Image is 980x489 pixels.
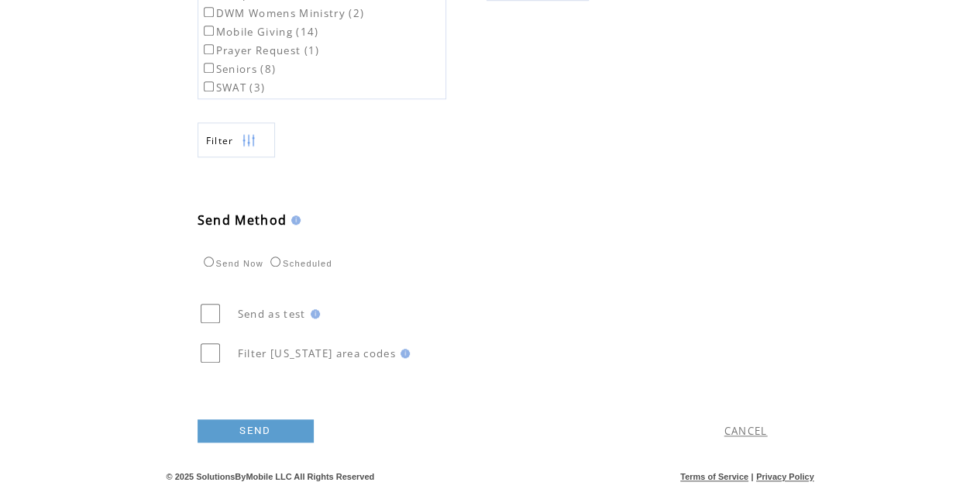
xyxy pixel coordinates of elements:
a: CANCEL [724,424,768,438]
label: DWM Womens Ministry (2) [201,6,365,20]
span: Show filters [206,134,234,147]
label: Scheduled [266,259,332,268]
a: Filter [198,122,275,157]
input: Prayer Request (1) [204,44,214,54]
input: SWAT (3) [204,81,214,91]
img: help.gif [287,215,301,225]
a: Terms of Service [680,472,748,481]
span: | [751,472,753,481]
span: Send as test [238,307,306,321]
a: SEND [198,419,314,443]
label: Send Now [200,259,263,268]
span: Send Method [198,212,287,229]
label: Seniors (8) [201,62,277,76]
span: © 2025 SolutionsByMobile LLC All Rights Reserved [167,472,375,481]
img: help.gif [306,309,320,319]
input: DWM Womens Ministry (2) [204,7,214,17]
label: SWAT (3) [201,81,266,95]
img: filters.png [242,123,256,158]
input: Seniors (8) [204,63,214,73]
label: Mobile Giving (14) [201,25,319,39]
span: Filter [US_STATE] area codes [238,346,396,360]
a: Privacy Policy [756,472,814,481]
input: Mobile Giving (14) [204,26,214,36]
label: Prayer Request (1) [201,43,320,57]
img: help.gif [396,349,410,358]
input: Send Now [204,257,214,267]
input: Scheduled [270,257,280,267]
